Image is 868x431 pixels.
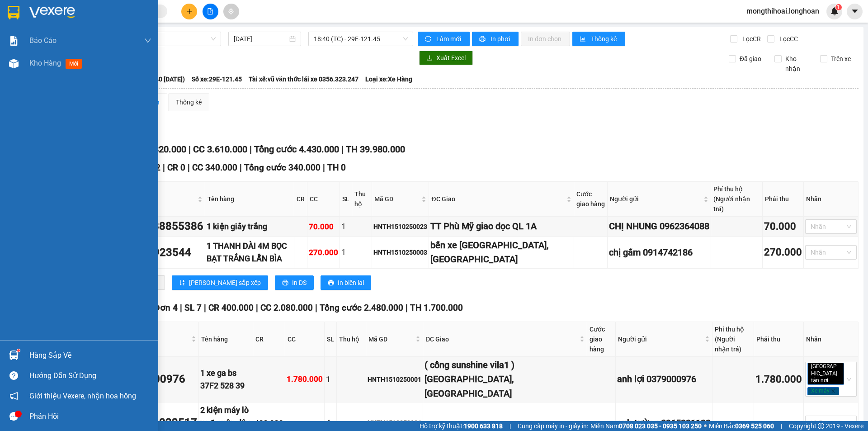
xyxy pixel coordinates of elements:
[184,303,202,313] span: SL 7
[352,182,373,217] th: Thu hộ
[851,7,859,15] span: caret-down
[234,34,288,44] input: 15/10/2025
[837,4,840,10] span: 1
[256,303,258,313] span: |
[8,6,19,19] img: logo-vxr
[831,389,835,393] span: close
[436,34,462,44] span: Làm mới
[338,278,364,288] span: In biên lai
[309,246,338,259] div: 270.000
[736,54,765,64] span: Đã giao
[253,322,285,357] th: CR
[292,278,307,288] span: In DS
[314,32,408,46] span: 18:40 (TC) - 29E-121.45
[373,247,427,257] div: HNTH1510250003
[764,245,802,260] div: 270.000
[739,5,826,17] span: mongthihoai.longhoan
[436,53,466,63] span: Xuất Excel
[321,275,371,290] button: printerIn biên lai
[29,369,151,383] div: Hướng dẫn sử dụng
[410,303,463,313] span: TH 1.700.000
[192,74,242,84] span: Số xe: 29E-121.45
[491,34,511,44] span: In phơi
[610,194,702,204] span: Người gửi
[617,372,711,386] div: anh lợi 0379000976
[29,35,57,46] span: Báo cáo
[365,74,412,84] span: Loại xe: Xe Hàng
[179,279,185,287] span: sort-ascending
[518,421,588,431] span: Cung cấp máy in - giấy in:
[189,278,261,288] span: [PERSON_NAME] sắp xếp
[9,392,18,400] span: notification
[192,162,237,173] span: CC 340.000
[754,322,804,357] th: Phải thu
[830,379,834,383] span: close
[781,421,782,431] span: |
[704,424,707,428] span: ⚪️
[827,54,854,64] span: Trên xe
[372,237,429,269] td: HNTH1510250003
[154,303,178,313] span: Đơn 4
[193,144,247,155] span: CC 3.610.000
[205,182,294,217] th: Tên hàng
[328,279,334,287] span: printer
[199,322,253,357] th: Tên hàng
[430,238,572,267] div: bến xe [GEOGRAPHIC_DATA], [GEOGRAPHIC_DATA]
[425,36,433,43] span: sync
[776,34,799,44] span: Lọc CC
[418,32,470,46] button: syncLàm mới
[326,373,335,386] div: 1
[609,246,709,260] div: chị gấm 0914742186
[207,240,292,265] div: 1 THANH DÀI 4M BỌC BẠT TRẮNG LẪN BÌA
[29,59,61,67] span: Kho hàng
[207,8,213,14] span: file-add
[186,8,193,14] span: plus
[619,422,702,430] strong: 0708 023 035 - 0935 103 250
[431,194,564,204] span: ĐC Giao
[9,59,19,68] img: warehouse-icon
[818,423,824,429] span: copyright
[618,334,703,344] span: Người gửi
[464,422,503,430] strong: 1900 633 818
[782,54,813,74] span: Kho nhận
[806,194,856,204] div: Nhãn
[807,387,839,395] span: Xe máy
[372,217,429,237] td: HNTH1510250023
[307,182,340,217] th: CC
[163,162,165,173] span: |
[366,357,423,403] td: HNTH1510250001
[739,34,762,44] span: Lọc CR
[228,8,234,14] span: aim
[260,303,313,313] span: CC 2.080.000
[255,417,283,429] div: 400.000
[188,162,190,173] span: |
[587,322,616,357] th: Cước giao hàng
[368,334,414,344] span: Mã GD
[709,421,774,431] span: Miền Bắc
[167,162,185,173] span: CR 0
[326,417,335,429] div: 4
[341,220,350,233] div: 1
[315,303,317,313] span: |
[294,182,307,217] th: CR
[711,182,763,217] th: Phí thu hộ (Người nhận trả)
[17,349,20,352] sup: 1
[509,421,511,431] span: |
[755,372,802,388] div: 1.780.000
[9,412,18,421] span: message
[341,246,350,259] div: 1
[208,303,254,313] span: CR 400.000
[29,410,151,423] div: Phản hồi
[203,4,218,19] button: file-add
[250,144,252,155] span: |
[609,219,709,233] div: CHỊ NHUNG 0962364088
[430,219,572,233] div: TT Phù Mỹ giao dọc QL 1A
[66,59,82,69] span: mới
[574,182,608,217] th: Cước giao hàng
[172,275,268,290] button: sort-ascending[PERSON_NAME] sắp xếp
[176,97,202,107] div: Thống kê
[425,358,585,401] div: ( cổng sunshine vila1 ) [GEOGRAPHIC_DATA], [GEOGRAPHIC_DATA]
[309,221,338,233] div: 70.000
[764,219,802,235] div: 70.000
[419,51,473,65] button: downloadXuất Excel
